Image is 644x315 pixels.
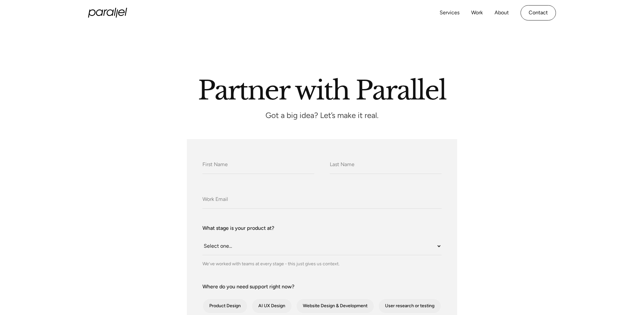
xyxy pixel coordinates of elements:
[330,156,442,174] input: Last Name
[202,260,442,267] div: We’ve worked with teams at every stage - this just gives us context.
[137,78,507,100] h2: Partner with Parallel
[440,8,459,18] a: Services
[202,191,442,209] input: Work Email
[521,5,556,20] a: Contact
[225,113,419,118] p: Got a big idea? Let’s make it real.
[202,224,442,232] label: What stage is your product at?
[495,8,509,18] a: About
[202,156,314,174] input: First Name
[471,8,483,18] a: Work
[88,8,127,18] a: home
[202,283,442,291] label: Where do you need support right now?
